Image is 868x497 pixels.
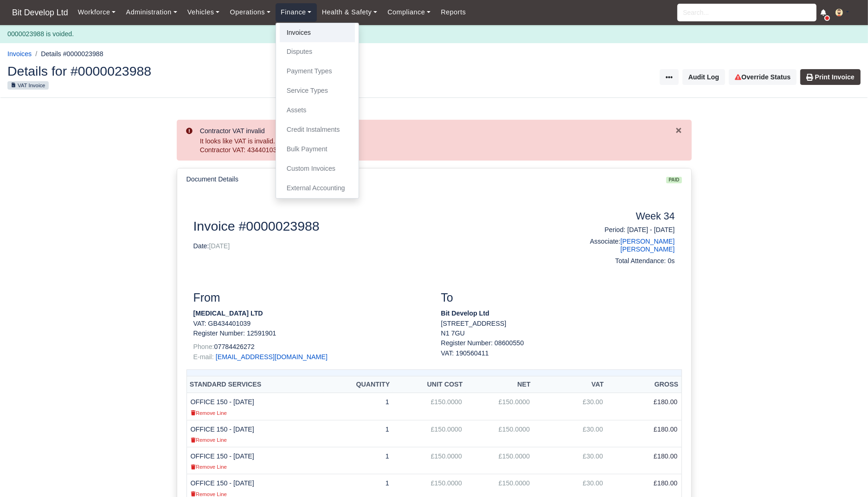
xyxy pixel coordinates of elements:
td: OFFICE 150 - [DATE] [186,420,323,447]
strong: [MEDICAL_DATA] LTD [193,310,263,317]
a: Print Invoice [800,69,861,85]
td: £150.0000 [466,420,534,447]
div: It looks like VAT is invalid. Contractor VAT: 434401039 [200,137,675,155]
a: Health & Safety [317,3,383,21]
a: Custom Invoices [280,159,355,179]
small: Remove Line [191,464,227,470]
p: 07784426272 [193,342,427,352]
a: Vehicles [182,3,225,21]
button: Close [675,125,682,135]
th: VAT [534,376,607,393]
span: [DATE] [209,242,230,250]
h2: Invoice #0000023988 [193,218,551,234]
li: Details #0000023988 [32,49,103,59]
td: £180.00 [607,420,682,447]
span: paid [666,177,682,183]
h3: To [441,291,675,305]
h6: Associate: [565,238,675,253]
a: Bit Develop Ltd [7,4,73,22]
th: Standard Services [186,376,323,393]
td: £180.00 [607,447,682,474]
a: Administration [121,3,182,21]
small: VAT Invoice [7,81,49,90]
td: £150.0000 [466,393,534,420]
td: OFFICE 150 - [DATE] [186,393,323,420]
a: Reports [436,3,471,21]
a: Compliance [382,3,436,21]
input: Search... [677,4,817,21]
th: Gross [607,376,682,393]
td: £150.0000 [393,420,466,447]
a: Operations [225,3,275,21]
td: £150.0000 [466,447,534,474]
p: N1 7GU [441,329,675,338]
div: Register Number: 08600550 [434,338,682,358]
a: Bulk Payment [280,140,355,159]
td: 1 [323,447,393,474]
span: Phone: [193,343,214,350]
span: Bit Develop Ltd [7,3,73,22]
button: Audit Log [682,69,725,85]
a: Remove Line [191,409,227,416]
a: Workforce [73,3,121,21]
a: Finance [276,3,317,21]
th: Quantity [323,376,393,393]
p: VAT: GB434401039 [193,319,427,329]
h6: Contractor VAT invalid [200,127,675,135]
td: £150.0000 [393,447,466,474]
td: £30.00 [534,447,607,474]
span: E-mail: [193,353,214,361]
a: [PERSON_NAME] [PERSON_NAME] [620,238,675,253]
td: 1 [323,393,393,420]
h4: Week 34 [565,211,675,223]
td: £30.00 [534,393,607,420]
h3: From [193,291,427,305]
div: VAT: 190560411 [441,349,675,358]
a: External Accounting [280,179,355,198]
td: £150.0000 [393,393,466,420]
a: Payment Types [280,62,355,81]
td: £30.00 [534,420,607,447]
p: [STREET_ADDRESS] [441,319,675,329]
small: Remove Line [191,437,227,443]
th: Unit Cost [393,376,466,393]
a: Remove Line [191,463,227,470]
td: 1 [323,420,393,447]
p: Register Number: 12591901 [193,329,427,338]
p: Date: [193,241,551,251]
a: Invoices [280,23,355,43]
td: OFFICE 150 - [DATE] [186,447,323,474]
h6: Total Attendance: 0s [565,257,675,265]
a: Assets [280,101,355,120]
small: Remove Line [191,491,227,497]
h6: Period: [DATE] - [DATE] [565,226,675,234]
strong: Bit Develop Ltd [441,310,489,317]
a: [EMAIL_ADDRESS][DOMAIN_NAME] [216,353,328,361]
a: Remove Line [191,436,227,443]
a: Credit Instalments [280,120,355,140]
a: Invoices [7,50,32,58]
h6: Document Details [186,175,238,183]
a: Service Types [280,81,355,101]
small: Remove Line [191,410,227,416]
a: Override Status [729,69,797,85]
h2: Details for #0000023988 [7,65,427,77]
td: £180.00 [607,393,682,420]
th: Net [466,376,534,393]
a: Disputes [280,42,355,62]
